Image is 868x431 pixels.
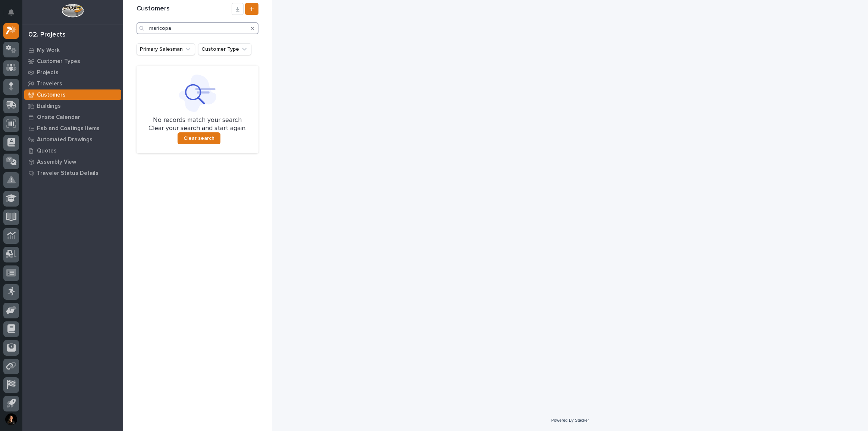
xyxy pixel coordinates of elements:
[37,114,80,121] p: Onsite Calendar
[22,156,123,167] a: Assembly View
[137,22,258,34] input: Search
[28,31,66,39] div: 02. Projects
[37,47,60,54] p: My Work
[22,56,123,67] a: Customer Types
[184,135,214,142] span: Clear search
[148,125,247,133] p: Clear your search and start again.
[37,170,98,177] p: Traveler Status Details
[145,116,250,125] p: No records match your search
[37,125,100,132] p: Fab and Coatings Items
[37,58,80,65] p: Customer Types
[137,43,195,55] button: Primary Salesman
[37,148,57,154] p: Quotes
[22,123,123,134] a: Fab and Coatings Items
[37,103,61,110] p: Buildings
[178,132,220,144] button: Clear search
[62,4,84,18] img: Workspace Logo
[22,145,123,156] a: Quotes
[22,78,123,89] a: Travelers
[3,412,19,427] button: users-avatar
[551,418,589,422] a: Powered By Stacker
[37,69,59,76] p: Projects
[37,159,76,166] p: Assembly View
[37,92,66,98] p: Customers
[37,136,93,143] p: Automated Drawings
[3,4,19,20] button: Notifications
[22,89,123,100] a: Customers
[9,9,19,21] div: Notifications
[22,67,123,78] a: Projects
[22,44,123,56] a: My Work
[22,167,123,179] a: Traveler Status Details
[22,111,123,123] a: Onsite Calendar
[137,5,232,13] h1: Customers
[22,134,123,145] a: Automated Drawings
[198,43,251,55] button: Customer Type
[22,100,123,111] a: Buildings
[37,81,62,87] p: Travelers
